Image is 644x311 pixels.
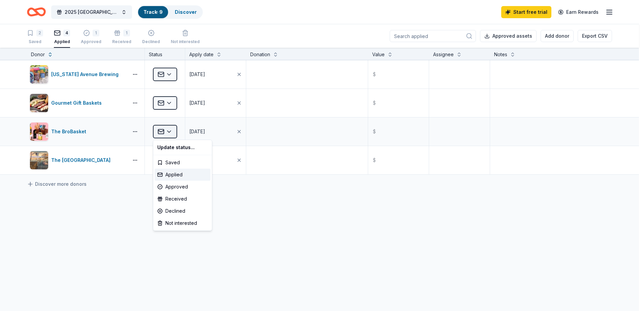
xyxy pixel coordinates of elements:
div: Received [155,193,211,205]
div: Declined [155,205,211,217]
div: Approved [155,181,211,193]
div: Update status... [155,141,211,153]
div: Applied [155,169,211,181]
div: Saved [155,157,211,169]
div: Not interested [155,217,211,229]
